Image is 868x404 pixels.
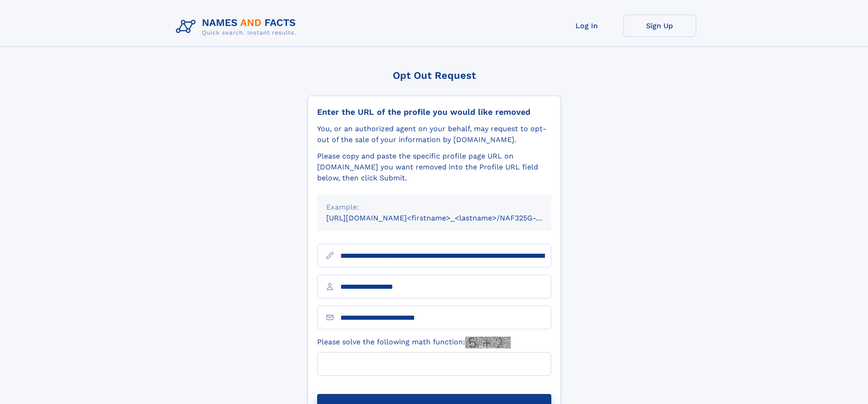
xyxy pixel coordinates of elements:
a: Log In [550,15,623,37]
a: Sign Up [623,15,696,37]
img: Logo Names and Facts [172,15,303,39]
div: Example: [326,202,542,213]
div: You, or an authorized agent on your behalf, may request to opt-out of the sale of your informatio... [317,123,551,145]
small: [URL][DOMAIN_NAME]<firstname>_<lastname>/NAF325G-xxxxxxxx [326,214,569,222]
label: Please solve the following math function: [317,337,511,348]
div: Enter the URL of the profile you would like removed [317,107,551,117]
div: Please copy and paste the specific profile page URL on [DOMAIN_NAME] you want removed into the Pr... [317,151,551,184]
div: Opt Out Request [308,70,561,81]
